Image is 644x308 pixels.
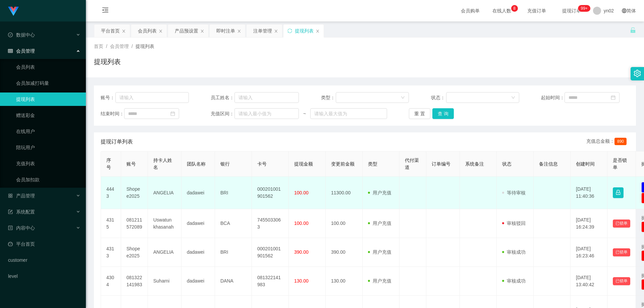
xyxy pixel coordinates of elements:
td: 130.00 [326,267,363,296]
a: 充值列表 [16,157,80,170]
span: 系统配置 [8,209,35,214]
span: 变更前金额 [331,161,355,167]
span: 用户充值 [368,221,391,226]
a: 陪玩用户 [16,141,80,154]
span: 内容中心 [8,225,35,231]
sup: 275 [578,5,590,12]
i: 图标: setting [634,70,641,77]
span: 会员管理 [110,44,129,49]
button: 已锁单 [613,277,630,285]
a: 提现列表 [16,93,80,106]
i: 图标: down [511,96,515,100]
span: 数据中心 [8,32,35,38]
button: 已锁单 [613,248,630,256]
i: 图标: calendar [170,111,175,116]
td: dadawei [181,177,215,209]
span: 账号 [126,161,136,167]
td: 081322141983 [252,267,289,296]
div: 即时注单 [216,24,235,37]
td: 000201001901562 [252,238,289,267]
div: 会员列表 [138,24,157,37]
a: 赠送彩金 [16,109,80,122]
button: 图标: lock [613,187,624,198]
td: 4304 [101,267,121,296]
span: 提现金额 [294,161,313,167]
td: 081211572089 [121,209,148,238]
span: 账号： [101,94,115,101]
td: Suharni [148,267,181,296]
span: 提现列表 [136,44,154,49]
i: 图标: calendar [611,95,615,100]
div: 注单管理 [253,24,272,37]
button: 查 询 [432,108,454,119]
i: 图标: sync [287,28,292,33]
span: 状态： [431,94,446,101]
i: 图标: check-circle-o [8,33,13,37]
span: 首页 [94,44,103,49]
span: / [106,44,107,49]
i: 图标: close [159,29,163,33]
td: Shopee2025 [121,238,148,267]
span: 是否锁单 [613,158,627,170]
td: [DATE] 16:24:39 [571,209,607,238]
input: 请输入 [234,92,299,103]
i: 图标: table [8,49,13,53]
td: BCA [215,209,252,238]
span: 审核驳回 [502,221,526,226]
a: customer [8,253,80,267]
input: 请输入 [115,92,189,103]
td: 11300.00 [326,177,363,209]
td: [DATE] 13:40:42 [571,267,607,296]
span: 类型： [321,94,336,101]
div: 提现列表 [295,24,314,37]
span: 代付渠道 [405,158,419,170]
span: 结束时间： [101,110,124,117]
td: BRI [215,238,252,267]
i: 图标: form [8,209,13,214]
td: 4313 [101,238,121,267]
i: 图标: down [401,96,405,100]
i: 图标: unlock [630,27,636,33]
span: 持卡人姓名 [153,158,172,170]
i: 图标: close [122,29,126,33]
a: 图标: dashboard平台首页 [8,237,80,251]
i: 图标: close [200,29,204,33]
div: 产品预设置 [175,24,198,37]
td: dadawei [181,267,215,296]
td: 000201001901562 [252,177,289,209]
span: 100.00 [294,221,309,226]
td: [DATE] 11:40:36 [571,177,607,209]
span: 390.00 [294,249,309,255]
span: ~ [299,110,310,117]
span: 用户充值 [368,249,391,255]
span: 等待审核 [502,190,526,195]
td: ANGELIA [148,238,181,267]
sup: 8 [511,5,518,12]
i: 图标: global [622,8,627,13]
span: 100.00 [294,190,309,195]
td: Shopee2025 [121,177,148,209]
div: 平台首页 [101,24,120,37]
td: dadawei [181,209,215,238]
button: 重 置 [409,108,430,119]
span: 用户充值 [368,278,391,284]
span: 提现订单 [559,8,584,13]
h1: 提现列表 [94,57,121,67]
p: 8 [513,5,516,12]
td: BRI [215,177,252,209]
a: 在线用户 [16,125,80,138]
td: 390.00 [326,238,363,267]
span: 会员管理 [8,48,35,54]
span: 团队名称 [187,161,206,167]
td: Uswatun khasanah [148,209,181,238]
span: 卡号 [257,161,267,167]
span: 序号 [106,158,111,170]
button: 已锁单 [613,220,630,228]
span: 890 [614,138,627,145]
span: 系统备注 [465,161,484,167]
td: [DATE] 16:23:46 [571,238,607,267]
span: 提现订单列表 [101,138,133,146]
td: 100.00 [326,209,363,238]
span: 130.00 [294,278,309,284]
i: 图标: menu-fold [94,0,117,22]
